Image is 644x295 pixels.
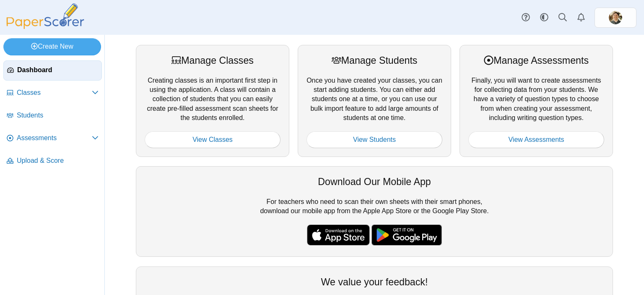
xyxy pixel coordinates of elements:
div: For teachers who need to scan their own sheets with their smart phones, download our mobile app f... [136,166,613,257]
div: Manage Students [306,54,442,67]
img: ps.sHInGLeV98SUTXet [609,11,622,24]
a: Students [3,106,102,126]
img: apple-store-badge.svg [307,225,370,245]
a: Alerts [572,8,590,27]
div: Once you have created your classes, you can start adding students. You can either add students on... [298,45,451,157]
a: ps.sHInGLeV98SUTXet [595,8,636,28]
img: PaperScorer [3,3,87,29]
div: Manage Classes [145,54,280,67]
span: Assessments [17,133,92,143]
img: google-play-badge.png [371,225,442,245]
div: Manage Assessments [468,54,604,67]
div: Creating classes is an important first step in using the application. A class will contain a coll... [136,45,289,157]
span: Upload & Score [17,156,99,165]
div: We value your feedback! [145,275,604,289]
div: Finally, you will want to create assessments for collecting data from your students. We have a va... [460,45,613,157]
a: View Assessments [468,131,604,148]
a: PaperScorer [3,23,87,30]
span: Classes [17,88,92,97]
a: View Classes [145,131,280,148]
span: Dashboard [17,65,98,75]
a: View Students [306,131,442,148]
span: Michael Wright [609,11,622,24]
a: Dashboard [3,60,102,81]
a: Upload & Score [3,151,102,171]
a: Assessments [3,128,102,149]
a: Classes [3,83,102,103]
a: Create New [3,38,101,55]
span: Students [17,111,99,120]
div: Download Our Mobile App [145,175,604,188]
